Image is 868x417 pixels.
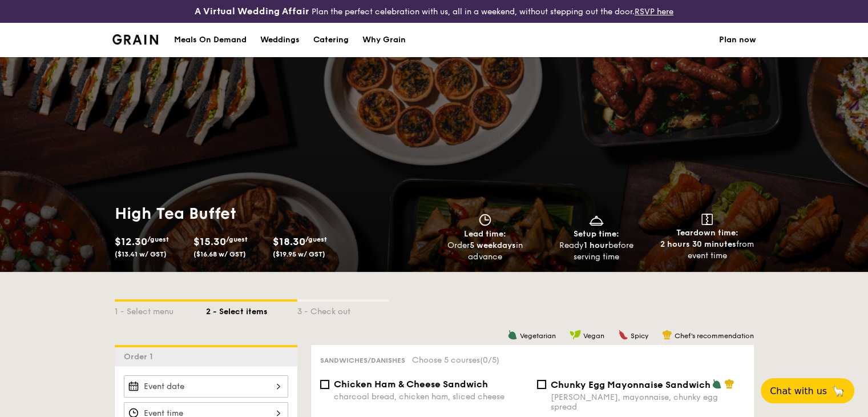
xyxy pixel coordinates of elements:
div: Order in advance [434,240,536,263]
img: icon-vegetarian.fe4039eb.svg [507,330,518,340]
div: [PERSON_NAME], mayonnaise, chunky egg spread [551,392,745,412]
div: Catering [313,23,349,57]
a: Weddings [253,23,306,57]
div: 3 - Check out [297,302,389,318]
span: ($13.41 w/ GST) [115,250,167,258]
input: Event date [124,375,288,398]
div: charcoal bread, chicken ham, sliced cheese [334,392,528,402]
img: Grain [112,34,159,45]
span: Chef's recommendation [675,332,754,340]
span: Sandwiches/Danishes [320,356,405,364]
input: Chunky Egg Mayonnaise Sandwich[PERSON_NAME], mayonnaise, chunky egg spread [537,380,546,389]
span: (0/5) [480,355,499,365]
span: Chat with us [770,386,827,396]
span: Lead time: [464,229,506,239]
span: ($16.68 w/ GST) [193,250,246,258]
span: Chicken Ham & Cheese Sandwich [334,379,488,390]
div: Ready before serving time [545,240,647,263]
a: RSVP here [635,7,673,17]
div: Plan the perfect celebration with us, all in a weekend, without stepping out the door. [145,5,724,18]
h4: A Virtual Wedding Affair [195,5,309,18]
a: Logotype [112,34,159,45]
span: $12.30 [115,235,147,248]
span: /guest [305,235,327,243]
span: /guest [226,235,248,243]
a: Why Grain [356,23,413,57]
img: icon-clock.2db775ea.svg [477,214,494,226]
strong: 5 weekdays [470,240,516,250]
span: /guest [147,235,169,243]
div: 2 - Select items [206,302,297,318]
span: Choose 5 courses [412,355,499,365]
a: Meals On Demand [167,23,253,57]
strong: 1 hour [584,240,608,250]
div: 1 - Select menu [115,302,206,318]
a: Plan now [719,23,756,57]
span: Teardown time: [676,228,738,238]
span: Chunky Egg Mayonnaise Sandwich [551,379,710,390]
div: Why Grain [362,23,406,57]
a: Catering [306,23,356,57]
span: Setup time: [574,229,619,239]
h1: High Tea Buffet [115,203,430,224]
strong: 2 hours 30 minutes [660,239,736,249]
img: icon-chef-hat.a58ddaea.svg [724,379,734,389]
img: icon-dish.430c3a2e.svg [588,214,605,226]
span: Vegetarian [520,332,556,340]
span: Vegan [583,332,604,340]
img: icon-chef-hat.a58ddaea.svg [662,330,672,340]
img: icon-vegan.f8ff3823.svg [570,330,581,340]
span: 🦙 [831,384,845,398]
div: Meals On Demand [174,23,247,57]
img: icon-vegetarian.fe4039eb.svg [712,379,722,389]
img: icon-spicy.37a8142b.svg [618,330,628,340]
span: ($19.95 w/ GST) [273,250,325,258]
div: Weddings [260,23,300,57]
img: icon-teardown.65201eee.svg [701,214,713,225]
span: Spicy [631,332,648,340]
div: from event time [656,239,758,262]
input: Chicken Ham & Cheese Sandwichcharcoal bread, chicken ham, sliced cheese [320,380,329,389]
span: Order 1 [124,352,158,362]
span: $15.30 [193,235,226,248]
span: $18.30 [273,235,305,248]
button: Chat with us🦙 [761,378,854,403]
